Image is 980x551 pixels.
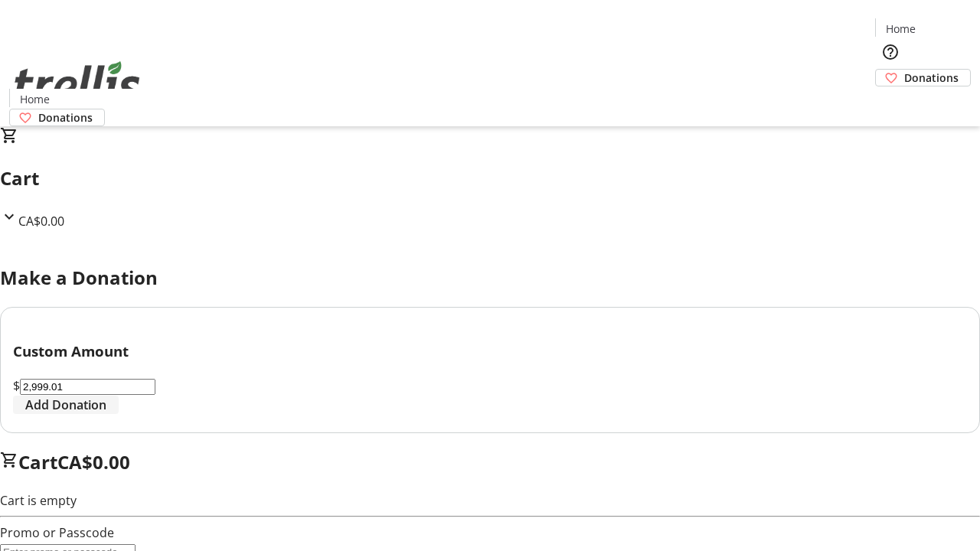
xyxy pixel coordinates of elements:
[18,213,64,230] span: CA$0.00
[13,396,119,414] button: Add Donation
[10,91,59,107] a: Home
[904,70,959,86] span: Donations
[57,449,130,474] span: CA$0.00
[20,379,155,395] input: Donation Amount
[38,109,93,126] span: Donations
[20,91,50,107] span: Home
[876,21,925,37] a: Home
[875,37,906,67] button: Help
[13,377,20,394] span: $
[875,86,906,117] button: Cart
[9,44,145,121] img: Orient E2E Organization 0gVn3KdbAw's Logo
[9,109,105,126] a: Donations
[886,21,916,37] span: Home
[13,341,967,362] h3: Custom Amount
[25,396,106,414] span: Add Donation
[875,69,971,86] a: Donations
